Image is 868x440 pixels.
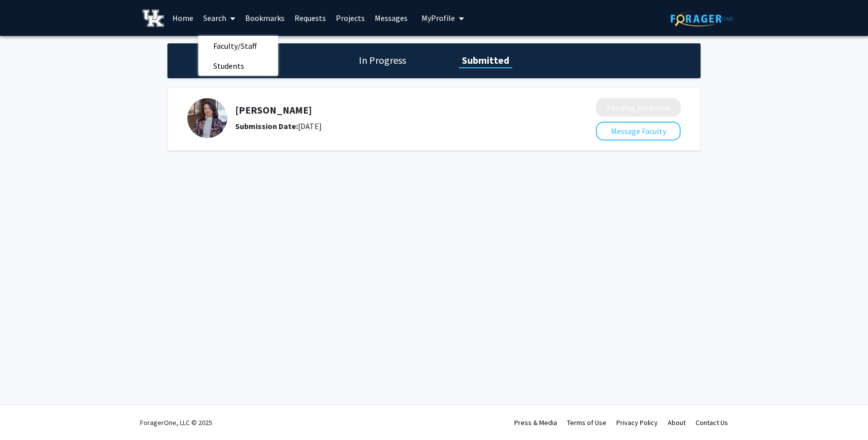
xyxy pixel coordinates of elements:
b: Submission Date: [235,121,298,131]
a: Messages [370,0,413,35]
a: Faculty/Staff [198,38,278,53]
div: ForagerOne, LLC © 2025 [140,405,212,440]
div: [DATE] [235,120,543,132]
a: About [668,418,686,427]
button: Pending Response [596,98,681,117]
span: Faculty/Staff [198,36,272,56]
a: Search [198,0,240,35]
img: ForagerOne Logo [671,11,733,26]
a: Bookmarks [240,0,289,35]
h1: In Progress [356,53,409,67]
h5: [PERSON_NAME] [235,104,543,116]
img: Profile Picture [187,98,227,138]
button: Message Faculty [596,122,681,141]
img: University of Kentucky Logo [143,9,164,27]
span: My Profile [422,13,455,23]
a: Home [167,0,198,35]
span: Students [198,56,259,76]
a: Message Faculty [596,126,681,136]
a: Terms of Use [567,418,606,427]
a: Privacy Policy [616,418,658,427]
iframe: Chat [7,395,42,433]
a: Press & Media [514,418,557,427]
a: Contact Us [696,418,728,427]
a: Projects [331,0,370,35]
a: Students [198,58,278,73]
h1: Submitted [459,53,512,67]
a: Requests [289,0,331,35]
